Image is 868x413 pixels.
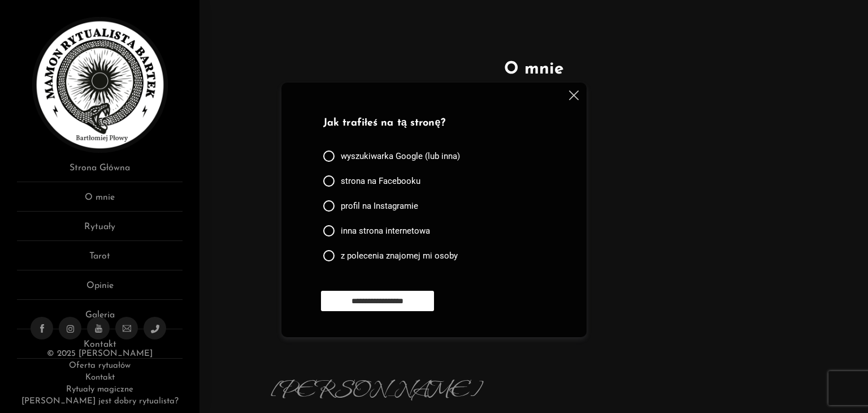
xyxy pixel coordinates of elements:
[69,362,130,370] a: Oferta rytuałów
[341,175,420,187] span: strona na Facebooku
[17,279,183,300] a: Opinie
[216,57,851,82] h1: O mnie
[17,161,183,182] a: Strona Główna
[21,397,179,406] a: [PERSON_NAME] jest dobry rytualista?
[341,250,458,261] span: z polecenia znajomej mi osoby
[17,220,183,241] a: Rytuały
[17,308,183,329] a: Galeria
[569,91,579,100] img: cross.svg
[32,17,168,153] img: Rytualista Bartek
[66,385,133,394] a: Rytuały magiczne
[222,372,528,410] p: [PERSON_NAME]
[323,116,540,131] p: Jak trafiłeś na tą stronę?
[85,373,115,382] a: Kontakt
[341,200,418,212] span: profil na Instagramie
[17,249,183,270] a: Tarot
[17,191,183,212] a: O mnie
[341,150,460,162] span: wyszukiwarka Google (lub inna)
[341,225,430,236] span: inna strona internetowa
